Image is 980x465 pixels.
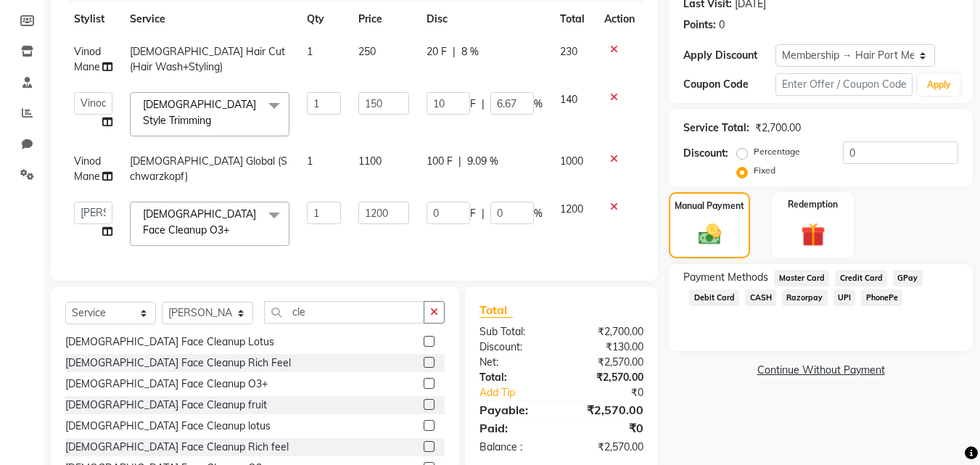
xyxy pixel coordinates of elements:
[561,401,654,419] div: ₹2,570.00
[561,440,654,455] div: ₹2,570.00
[65,376,268,392] div: [DEMOGRAPHIC_DATA] Face Cleanup O3+
[470,206,476,221] span: F
[469,355,561,370] div: Net:
[683,77,775,92] div: Coupon Code
[469,324,561,340] div: Sub Total:
[561,340,654,355] div: ₹130.00
[577,385,655,400] div: ₹0
[65,419,271,434] div: [DEMOGRAPHIC_DATA] Face Cleanup lotus
[74,45,101,73] span: Vinod Mane
[691,221,728,247] img: _cash.svg
[561,355,654,370] div: ₹2,570.00
[755,120,801,136] div: ₹2,700.00
[683,48,775,63] div: Apply Discount
[358,155,382,168] span: 1100
[264,301,424,324] input: Search or Scan
[672,363,970,378] a: Continue Without Payment
[469,340,561,355] div: Discount:
[469,401,561,419] div: Payable:
[74,155,101,183] span: Vinod Mane
[418,3,551,36] th: Disc
[143,98,256,126] span: [DEMOGRAPHIC_DATA] Style Trimming
[534,96,543,112] span: %
[774,270,829,287] span: Master Card
[719,17,725,33] div: 0
[918,74,960,96] button: Apply
[211,114,218,127] a: x
[469,440,561,455] div: Balance :
[427,154,453,169] span: 100 F
[479,303,513,318] span: Total
[467,154,498,169] span: 9.09 %
[534,206,543,221] span: %
[833,289,856,306] span: UPI
[745,289,776,306] span: CASH
[121,3,298,36] th: Service
[560,93,577,106] span: 140
[754,145,800,158] label: Percentage
[469,385,577,400] a: Add Tip
[470,96,476,112] span: F
[560,202,583,215] span: 1200
[561,324,654,340] div: ₹2,700.00
[794,220,833,250] img: _gift.svg
[130,155,287,183] span: [DEMOGRAPHIC_DATA] Global (Schwarzkopf)
[482,206,485,221] span: |
[65,3,121,36] th: Stylist
[469,370,561,385] div: Total:
[130,45,285,73] span: [DEMOGRAPHIC_DATA] Hair Cut (Hair Wash+Styling)
[861,289,902,306] span: PhonePe
[65,334,274,350] div: [DEMOGRAPHIC_DATA] Face Cleanup Lotus
[560,155,583,168] span: 1000
[65,398,267,413] div: [DEMOGRAPHIC_DATA] Face Cleanup fruit
[298,3,350,36] th: Qty
[461,44,479,59] span: 8 %
[683,146,728,161] div: Discount:
[229,223,236,236] a: x
[482,96,485,112] span: |
[458,154,461,169] span: |
[307,45,313,58] span: 1
[358,45,376,58] span: 250
[561,370,654,385] div: ₹2,570.00
[683,270,768,285] span: Payment Methods
[754,164,775,177] label: Fixed
[689,289,739,306] span: Debit Card
[350,3,417,36] th: Price
[307,155,313,168] span: 1
[835,270,887,287] span: Credit Card
[65,440,289,455] div: [DEMOGRAPHIC_DATA] Face Cleanup Rich feel
[893,270,923,287] span: GPay
[788,198,838,211] label: Redemption
[560,45,577,58] span: 230
[551,3,596,36] th: Total
[561,419,654,437] div: ₹0
[683,120,749,136] div: Service Total:
[683,17,716,33] div: Points:
[65,355,291,371] div: [DEMOGRAPHIC_DATA] Face Cleanup Rich Feel
[453,44,456,59] span: |
[469,419,561,437] div: Paid:
[143,207,256,236] span: [DEMOGRAPHIC_DATA] Face Cleanup O3+
[596,3,643,36] th: Action
[427,44,447,59] span: 20 F
[775,73,913,96] input: Enter Offer / Coupon Code
[782,289,828,306] span: Razorpay
[675,199,744,213] label: Manual Payment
